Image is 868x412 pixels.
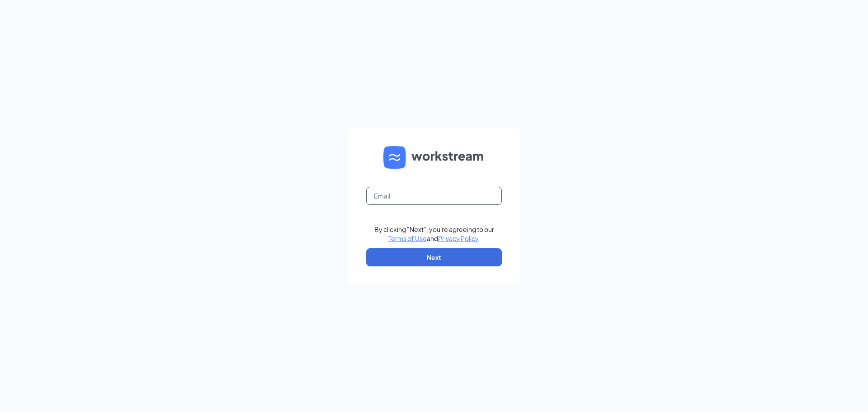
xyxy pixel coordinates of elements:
[366,248,502,266] button: Next
[374,225,494,243] div: By clicking "Next", you're agreeing to our and .
[366,187,502,205] input: Email
[438,234,478,242] a: Privacy Policy
[388,234,427,242] a: Terms of Use
[383,146,485,169] img: WS logo and Workstream text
